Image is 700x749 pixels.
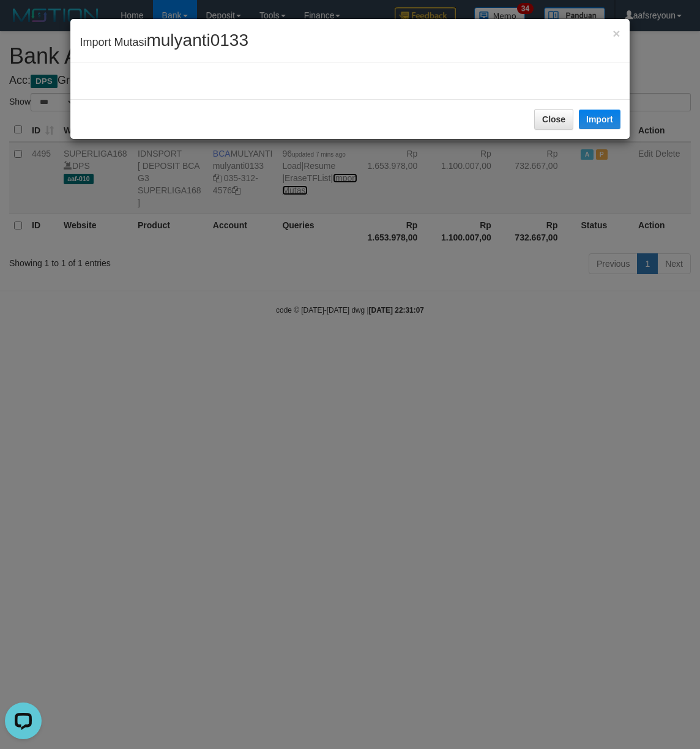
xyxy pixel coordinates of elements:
span: × [612,26,620,40]
button: Close [612,27,620,40]
button: Open LiveChat chat widget [5,5,42,42]
span: Import Mutasi [80,36,248,48]
button: Import [579,110,620,129]
button: Close [534,109,573,130]
span: mulyanti0133 [146,31,248,50]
